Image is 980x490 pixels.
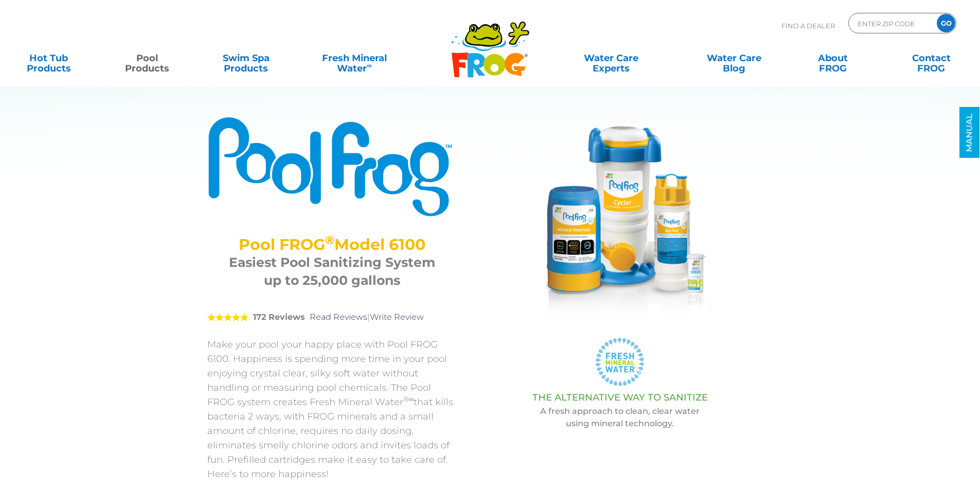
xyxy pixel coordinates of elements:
a: Hot TubProducts [10,48,87,68]
p: Find A Dealer [781,13,835,39]
a: Water CareExperts [549,48,673,68]
a: ContactFROG [893,48,970,68]
sup: ®∞ [403,395,414,403]
span: 5 [207,313,248,321]
a: Water CareBlog [696,48,772,68]
a: Swim SpaProducts [208,48,284,68]
a: AboutFROG [794,48,871,68]
h3: THE ALTERNATIVE WAY TO SANITIZE [483,392,758,403]
strong: 172 Reviews [253,312,305,322]
a: Write Review [370,312,424,322]
p: A fresh approach to clean, clear water using mineral technology. [483,405,758,430]
input: GO [937,14,955,32]
h2: Pool FROG Model 6100 [220,235,444,253]
a: Read Reviews [310,312,367,322]
a: PoolProducts [109,48,186,68]
a: Fresh MineralWater∞ [306,48,402,68]
input: Zip Code Form [857,16,926,31]
p: Make your pool your happy place with Pool FROG 6100. Happiness is spending more time in your pool... [207,337,457,481]
h3: Easiest Pool Sanitizing System up to 25,000 gallons [220,253,444,289]
sup: ® [325,233,334,247]
img: Product Logo [207,116,457,217]
a: MANUAL [959,107,979,158]
sup: ∞ [367,61,372,69]
div: | [207,297,457,337]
